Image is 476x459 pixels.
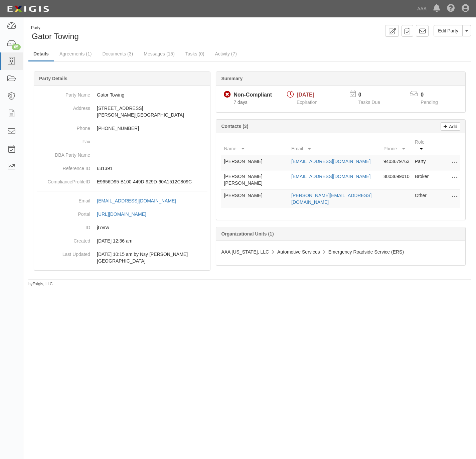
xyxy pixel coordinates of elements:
img: logo-5460c22ac91f19d4615b14bd174203de0afe785f0fc80cf4dbbc73dc1793850b.png [5,3,51,15]
i: Help Center - Complianz [447,5,455,13]
dd: 07/09/2025 10:15 am by Nsy Archibong-Usoro [37,248,207,268]
a: Messages (15) [139,47,180,60]
b: Contacts (3) [221,124,248,129]
dt: Party Name [37,88,90,98]
dd: Gator Towing [37,88,207,102]
a: AAA [414,2,430,15]
span: Expiration [297,100,317,105]
span: Since 09/19/2025 [233,100,247,105]
a: [URL][DOMAIN_NAME] [97,211,154,217]
a: [EMAIL_ADDRESS][DOMAIN_NAME] [291,159,370,164]
dt: Fax [37,135,90,145]
td: [PERSON_NAME] [PERSON_NAME] [221,170,289,189]
th: Email [289,136,381,155]
a: Edit Party [434,25,463,36]
a: Tasks (0) [180,47,209,60]
div: Non-Compliant [233,91,272,99]
a: Agreements (1) [54,47,97,60]
dd: 03/10/2023 12:36 am [37,234,207,248]
span: Automotive Services [277,249,320,255]
dt: Phone [37,122,90,132]
a: Exigis, LLC [33,282,53,286]
a: [PERSON_NAME][EMAIL_ADDRESS][DOMAIN_NAME] [291,193,371,205]
b: Summary [221,76,243,81]
dt: Created [37,234,90,244]
a: [EMAIL_ADDRESS][DOMAIN_NAME] [97,198,183,203]
span: Pending [421,100,438,105]
i: Non-Compliant [224,91,231,98]
b: Organizational Units (1) [221,231,274,237]
dt: Email [37,194,90,204]
dt: Reference ID [37,162,90,172]
a: Activity (7) [210,47,242,60]
div: [EMAIL_ADDRESS][DOMAIN_NAME] [97,197,176,204]
td: [PERSON_NAME] [221,189,289,208]
th: Name [221,136,289,155]
p: 0 [358,91,388,99]
td: 9403679763 [381,155,412,170]
span: [DATE] [297,92,314,98]
p: E9656D95-B100-449D-929D-60A1512C809C [97,178,207,185]
div: Party [31,25,79,31]
p: 631391 [97,165,207,172]
th: Phone [381,136,412,155]
span: Gator Towing [32,32,79,41]
dt: DBA Party Name [37,148,90,158]
td: 8003699010 [381,170,412,189]
dt: Last Updated [37,248,90,258]
p: 0 [421,91,446,99]
a: Documents (3) [97,47,138,60]
p: Add [447,123,457,130]
dt: ComplianceProfileID [37,175,90,185]
td: Broker [412,170,434,189]
dd: [PHONE_NUMBER] [37,122,207,135]
div: Gator Towing [28,25,245,42]
a: Details [28,47,54,61]
span: Tasks Due [358,100,380,105]
span: Emergency Roadside Service (ERS) [328,249,404,255]
td: [PERSON_NAME] [221,155,289,170]
td: Party [412,155,434,170]
small: by [28,281,53,287]
td: Other [412,189,434,208]
dt: Portal [37,207,90,217]
dt: Address [37,102,90,112]
a: [EMAIL_ADDRESS][DOMAIN_NAME] [291,174,370,179]
dt: ID [37,221,90,231]
a: Add [441,122,460,131]
th: Role [412,136,434,155]
dd: jt7vrw [37,221,207,234]
b: Party Details [39,76,67,81]
dd: [STREET_ADDRESS] [PERSON_NAME][GEOGRAPHIC_DATA] [37,102,207,122]
span: AAA [US_STATE], LLC [221,249,269,255]
div: 65 [12,44,21,50]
